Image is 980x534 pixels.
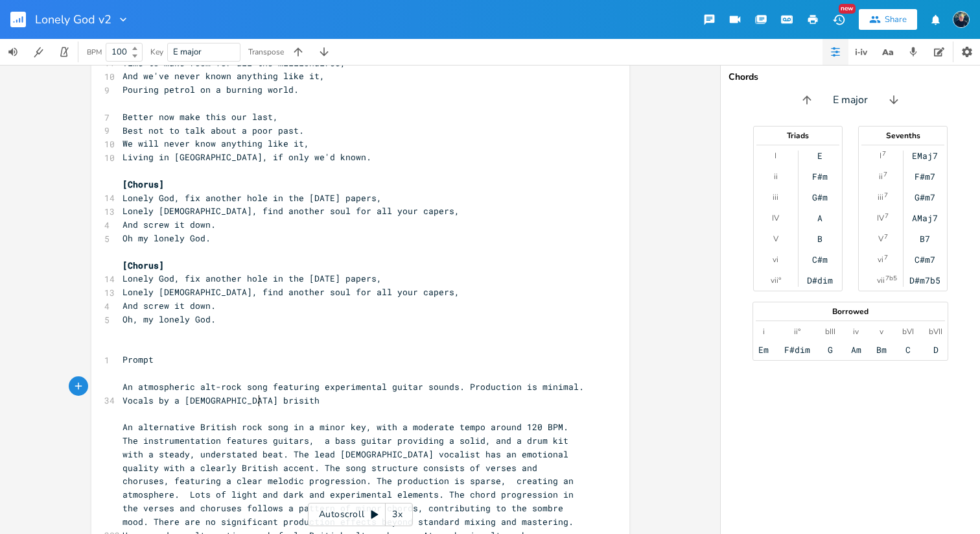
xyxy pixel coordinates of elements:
[876,345,887,355] div: Bm
[812,171,828,182] div: F#m
[851,345,861,355] div: Am
[882,149,886,159] sup: 7
[35,14,111,25] span: Lonely God v2
[122,313,216,325] span: Oh, my lonely God.
[122,138,309,149] span: We will never know anything like it,
[884,232,888,242] sup: 7
[878,234,883,244] div: V
[859,132,947,140] div: Sevenths
[122,151,371,163] span: Living in [GEOGRAPHIC_DATA], if only we'd known.
[929,326,942,337] div: bVII
[122,84,299,95] span: Pouring petrol on a burning world.
[877,275,885,285] div: vii
[122,381,589,406] span: An atmospheric alt-rock song featuring experimental guitar sounds. Production is minimal. Vocals ...
[912,151,938,161] div: EMaj7
[812,192,828,202] div: G#m
[817,213,822,223] div: A
[386,503,409,526] div: 3x
[771,275,781,285] div: vii°
[122,70,325,82] span: And we've never known anything like it,
[122,205,460,217] span: Lonely [DEMOGRAPHIC_DATA], find another soul for all your capers,
[754,132,842,140] div: Triads
[150,48,163,56] div: Key
[122,232,211,244] span: Oh my lonely God.
[879,171,883,182] div: ii
[753,308,948,315] div: Borrowed
[878,254,883,265] div: vi
[885,273,897,284] sup: 7b5
[920,234,930,244] div: B7
[729,73,972,82] div: Chords
[912,213,938,223] div: AMaj7
[817,234,822,244] div: B
[915,254,935,265] div: C#m7
[902,326,914,337] div: bVI
[122,354,154,365] span: Prompt
[877,213,884,223] div: IV
[122,273,382,284] span: Lonely God, fix another hole in the [DATE] papers,
[763,326,765,337] div: i
[885,211,889,221] sup: 7
[248,48,284,56] div: Transpose
[905,345,911,355] div: C
[817,151,822,161] div: E
[878,192,883,202] div: iii
[122,300,216,311] span: And screw it down.
[825,326,835,337] div: bIII
[828,345,833,355] div: G
[909,275,940,285] div: D#m7b5
[794,326,800,337] div: ii°
[839,4,856,14] div: New
[915,192,935,202] div: G#m7
[773,234,778,244] div: V
[880,326,883,337] div: v
[773,192,778,202] div: iii
[853,326,859,337] div: iv
[953,11,970,28] img: Stew Dean
[774,171,778,182] div: ii
[775,151,776,161] div: I
[758,345,769,355] div: Em
[122,111,278,123] span: Better now make this our last,
[833,93,868,108] span: E major
[122,125,304,136] span: Best not to talk about a poor past.
[87,49,102,56] div: BPM
[807,275,833,285] div: D#dim
[784,345,810,355] div: F#dim
[772,213,779,223] div: IV
[884,252,888,263] sup: 7
[122,219,216,230] span: And screw it down.
[915,171,935,182] div: F#m7
[885,14,907,25] div: Share
[883,169,887,180] sup: 7
[773,254,778,265] div: vi
[880,151,881,161] div: I
[884,190,888,200] sup: 7
[122,260,164,271] span: [Chorus]
[122,178,164,190] span: [Chorus]
[173,46,202,58] span: E major
[933,345,939,355] div: D
[122,286,460,298] span: Lonely [DEMOGRAPHIC_DATA], find another soul for all your capers,
[812,254,828,265] div: C#m
[308,503,413,526] div: Autoscroll
[122,57,345,69] span: Time to make room for all the millionaires,
[122,192,382,204] span: Lonely God, fix another hole in the [DATE] papers,
[826,8,852,31] button: New
[859,9,917,30] button: Share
